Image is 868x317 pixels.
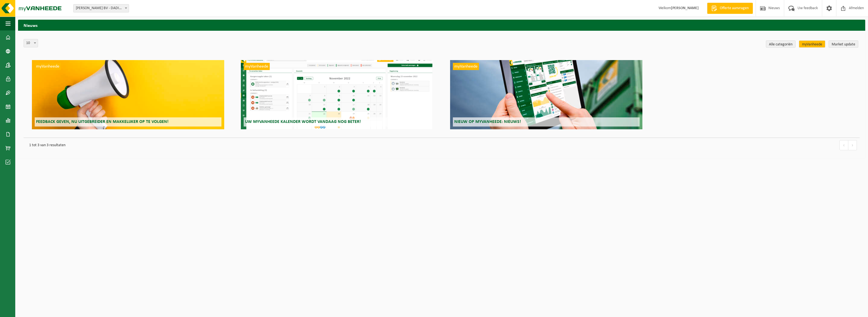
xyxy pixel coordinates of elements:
[453,63,479,70] span: myVanheede
[241,60,433,129] a: myVanheede Uw myVanheede kalender wordt vandaag nog beter!
[799,40,825,48] a: myVanheede
[74,4,129,12] span: SAMYN WILLY BV - DADIZELE
[244,63,270,70] span: myVanheede
[24,39,38,47] span: 10
[32,60,224,129] a: myVanheede Feedback geven, nu uitgebreider en makkelijker op te volgen!
[829,40,858,48] a: Market update
[766,40,796,48] a: Alle categoriën
[454,120,521,124] span: Nieuw op myVanheede: Nieuws!
[36,120,168,124] span: Feedback geven, nu uitgebreider en makkelijker op te volgen!
[245,120,361,124] span: Uw myVanheede kalender wordt vandaag nog beter!
[671,6,699,10] strong: [PERSON_NAME]
[450,60,642,129] a: myVanheede Nieuw op myVanheede: Nieuws!
[718,6,750,11] span: Offerte aanvragen
[839,140,848,150] a: vorige
[73,4,129,12] span: SAMYN WILLY BV - DADIZELE
[26,141,834,150] p: 1 tot 3 van 3 resultaten
[35,63,61,70] span: myVanheede
[848,140,857,150] a: volgende
[18,20,865,30] h2: Nieuws
[707,3,753,14] a: Offerte aanvragen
